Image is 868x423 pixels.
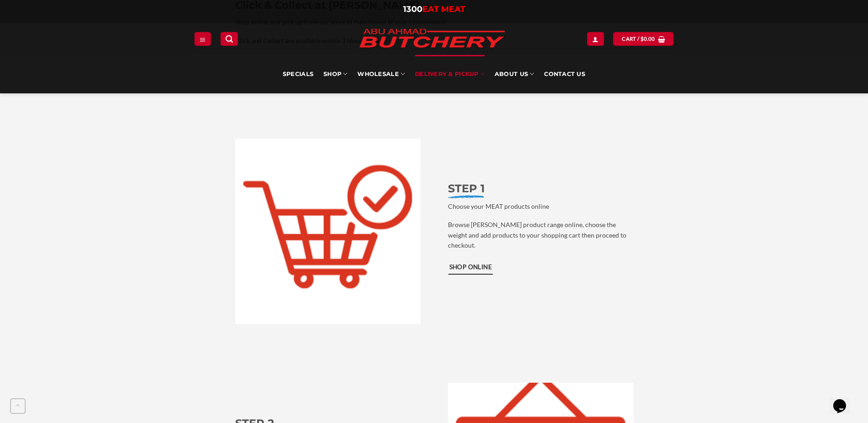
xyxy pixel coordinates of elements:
[830,386,859,414] iframe: chat widget
[422,4,465,14] span: EAT MEAT
[357,55,405,93] a: Wholesale
[449,262,492,272] span: Shop Online
[641,36,655,42] bdi: 0.00
[415,55,485,93] a: Delivery & Pickup
[587,32,604,45] a: Login
[194,32,211,45] a: Menu
[403,4,465,14] a: 1300EAT MEAT
[283,55,313,93] a: Specials
[613,32,674,45] a: View cart
[448,201,633,212] p: Choose your MEAT products online
[323,55,347,93] a: SHOP
[495,55,534,93] a: About Us
[403,4,422,14] span: 1300
[10,398,26,414] button: Go to top
[352,23,512,55] img: Abu Ahmad Butchery
[622,35,655,43] span: Cart /
[448,259,494,275] a: Shop Online
[448,220,633,251] p: Browse [PERSON_NAME] product range online, choose the weight and add products to your shopping ca...
[544,55,585,93] a: Contact Us
[221,32,238,45] a: Search
[641,35,644,43] span: $
[448,182,485,195] strong: STEP 1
